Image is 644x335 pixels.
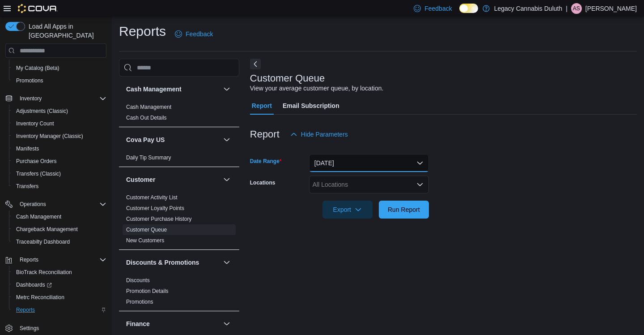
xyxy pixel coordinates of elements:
[13,279,55,290] a: Dashboards
[126,175,220,184] button: Customer
[126,299,153,305] a: Promotions
[9,180,110,193] button: Transfers
[16,281,52,288] span: Dashboards
[250,59,261,69] button: Next
[16,158,57,165] span: Purchase Orders
[13,63,106,73] span: My Catalog (Beta)
[287,125,352,143] button: Hide Parameters
[13,211,65,222] a: Cash Management
[2,322,110,335] button: Settings
[126,288,169,294] a: Promotion Details
[13,181,42,192] a: Transfers
[9,117,110,130] button: Inventory Count
[126,194,178,201] span: Customer Activity List
[13,143,42,154] a: Manifests
[585,3,637,14] p: [PERSON_NAME]
[221,174,232,185] button: Customer
[126,194,178,201] a: Customer Activity List
[13,211,106,222] span: Cash Management
[16,254,42,265] button: Reports
[126,104,171,110] a: Cash Management
[13,75,106,86] span: Promotions
[20,201,46,208] span: Operations
[126,298,153,305] span: Promotions
[250,179,275,186] label: Locations
[16,133,83,140] span: Inventory Manager (Classic)
[250,73,325,84] h3: Customer Queue
[379,201,429,219] button: Run Report
[20,256,38,263] span: Reports
[126,319,220,328] button: Finance
[126,319,150,328] h3: Finance
[9,105,110,117] button: Adjustments (Classic)
[221,318,232,329] button: Finance
[13,75,47,86] a: Promotions
[13,305,38,315] a: Reports
[16,183,38,190] span: Transfers
[16,145,39,152] span: Manifests
[20,95,42,102] span: Inventory
[25,22,106,40] span: Load All Apps in [GEOGRAPHIC_DATA]
[16,199,106,210] span: Operations
[13,106,106,116] span: Adjustments (Classic)
[126,277,150,284] span: Discounts
[566,3,568,14] p: |
[2,198,110,210] button: Operations
[309,154,429,172] button: [DATE]
[126,175,155,184] h3: Customer
[424,4,452,13] span: Feedback
[13,63,63,73] a: My Catalog (Beta)
[186,30,213,39] span: Feedback
[16,306,35,314] span: Reports
[126,103,171,111] span: Cash Management
[13,292,106,303] span: Metrc Reconciliation
[16,77,43,84] span: Promotions
[16,64,59,72] span: My Catalog (Beta)
[119,102,239,127] div: Cash Management
[9,223,110,236] button: Chargeback Management
[9,155,110,167] button: Purchase Orders
[126,227,167,233] a: Customer Queue
[2,253,110,266] button: Reports
[126,85,182,94] h3: Cash Management
[13,118,106,129] span: Inventory Count
[283,97,339,115] span: Email Subscription
[126,155,171,161] a: Daily Tip Summary
[16,93,106,104] span: Inventory
[126,237,164,244] span: New Customers
[221,134,232,145] button: Cova Pay US
[13,106,72,116] a: Adjustments (Classic)
[388,205,420,214] span: Run Report
[16,170,61,177] span: Transfers (Classic)
[571,3,582,14] div: Adam Schroeder
[16,254,106,265] span: Reports
[16,120,54,127] span: Inventory Count
[20,325,39,332] span: Settings
[126,288,169,295] span: Promotion Details
[119,152,239,167] div: Cova Pay US
[2,92,110,105] button: Inventory
[252,97,272,115] span: Report
[301,130,348,139] span: Hide Parameters
[126,226,167,233] span: Customer Queue
[13,181,106,192] span: Transfers
[13,156,60,167] a: Purchase Orders
[459,13,460,13] span: Dark Mode
[328,201,367,219] span: Export
[16,323,42,334] a: Settings
[16,107,68,115] span: Adjustments (Classic)
[16,322,106,334] span: Settings
[16,93,45,104] button: Inventory
[9,62,110,74] button: My Catalog (Beta)
[119,192,239,249] div: Customer
[13,131,87,142] a: Inventory Manager (Classic)
[16,213,61,220] span: Cash Management
[13,156,106,167] span: Purchase Orders
[9,279,110,291] a: Dashboards
[250,129,280,140] h3: Report
[126,215,192,223] span: Customer Purchase History
[9,74,110,87] button: Promotions
[13,168,106,179] span: Transfers (Classic)
[459,4,478,13] input: Dark Mode
[126,205,184,211] a: Customer Loyalty Points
